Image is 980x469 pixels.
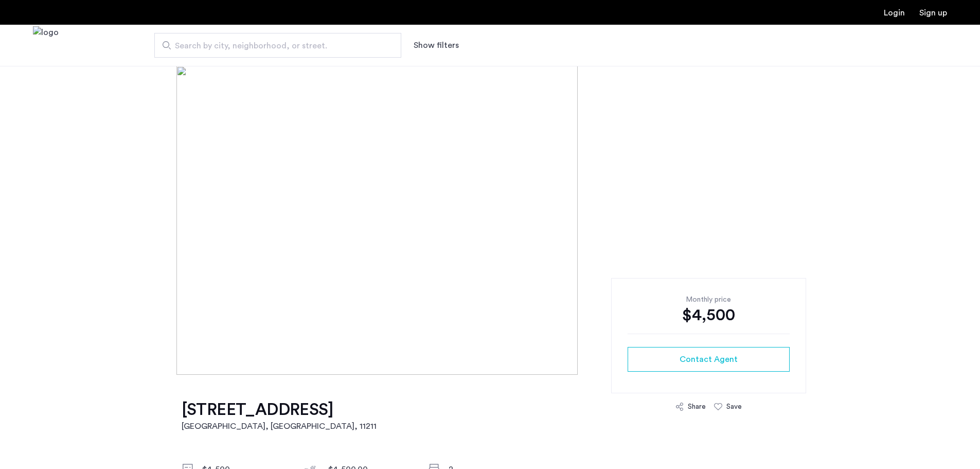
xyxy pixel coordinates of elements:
a: [STREET_ADDRESS][GEOGRAPHIC_DATA], [GEOGRAPHIC_DATA], 11211 [182,399,377,432]
div: Save [726,402,742,412]
a: Login [884,9,905,17]
h1: [STREET_ADDRESS] [182,399,377,420]
img: [object%20Object] [176,66,804,375]
div: Share [688,402,706,412]
h2: [GEOGRAPHIC_DATA], [GEOGRAPHIC_DATA] , 11211 [182,420,377,432]
a: Cazamio Logo [33,26,59,65]
img: logo [33,26,59,65]
a: Registration [919,9,947,17]
div: Monthly price [628,294,790,305]
button: Show or hide filters [414,39,459,51]
button: button [628,347,790,372]
div: $4,500 [628,305,790,325]
span: Search by city, neighborhood, or street. [175,40,372,52]
input: Apartment Search [154,33,401,58]
span: Contact Agent [680,353,738,366]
